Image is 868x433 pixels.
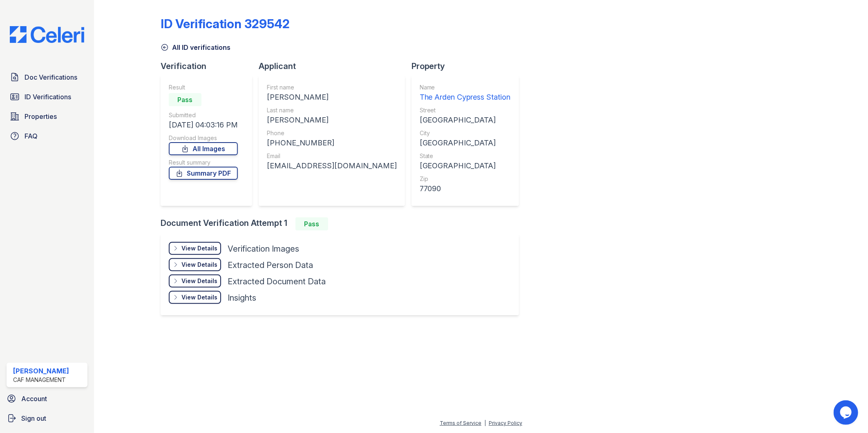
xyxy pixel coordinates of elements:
[420,129,511,137] div: City
[228,276,326,287] div: Extracted Document Data
[21,413,46,423] span: Sign out
[295,217,328,230] div: Pass
[267,129,397,137] div: Phone
[181,261,217,269] div: View Details
[7,108,87,125] a: Properties
[3,410,91,426] a: Sign out
[161,16,290,31] div: ID Verification 329542
[420,83,511,103] a: Name The Arden Cypress Station
[13,376,69,384] div: CAF Management
[7,128,87,144] a: FAQ
[169,119,238,131] div: [DATE] 04:03:16 PM
[25,72,77,82] span: Doc Verifications
[267,92,397,103] div: [PERSON_NAME]
[228,259,313,271] div: Extracted Person Data
[489,420,522,426] a: Privacy Policy
[420,175,511,183] div: Zip
[7,89,87,105] a: ID Verifications
[3,391,91,407] a: Account
[228,292,256,304] div: Insights
[420,152,511,160] div: State
[420,160,511,172] div: [GEOGRAPHIC_DATA]
[259,60,412,72] div: Applicant
[3,26,91,43] img: CE_Logo_Blue-a8612792a0a2168367f1c8372b55b34899dd931a85d93a1a3d3e32e68fde9ad4.png
[169,142,238,155] a: All Images
[169,83,238,92] div: Result
[181,277,217,285] div: View Details
[169,158,238,167] div: Result summary
[267,137,397,149] div: [PHONE_NUMBER]
[161,60,259,72] div: Verification
[484,420,486,426] div: |
[420,92,511,103] div: The Arden Cypress Station
[25,112,57,121] span: Properties
[420,114,511,126] div: [GEOGRAPHIC_DATA]
[25,131,38,141] span: FAQ
[834,400,860,425] iframe: chat widget
[181,293,217,301] div: View Details
[25,92,71,102] span: ID Verifications
[181,244,217,252] div: View Details
[420,137,511,149] div: [GEOGRAPHIC_DATA]
[161,217,526,230] div: Document Verification Attempt 1
[21,394,47,404] span: Account
[169,134,238,142] div: Download Images
[412,60,526,72] div: Property
[169,167,238,180] a: Summary PDF
[161,42,230,52] a: All ID verifications
[267,152,397,160] div: Email
[267,83,397,92] div: First name
[7,69,87,85] a: Doc Verifications
[169,93,201,106] div: Pass
[13,366,69,376] div: [PERSON_NAME]
[169,111,238,119] div: Submitted
[267,106,397,114] div: Last name
[420,83,511,92] div: Name
[228,243,299,254] div: Verification Images
[267,114,397,126] div: [PERSON_NAME]
[420,183,511,194] div: 77090
[420,106,511,114] div: Street
[440,420,481,426] a: Terms of Service
[267,160,397,172] div: [EMAIL_ADDRESS][DOMAIN_NAME]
